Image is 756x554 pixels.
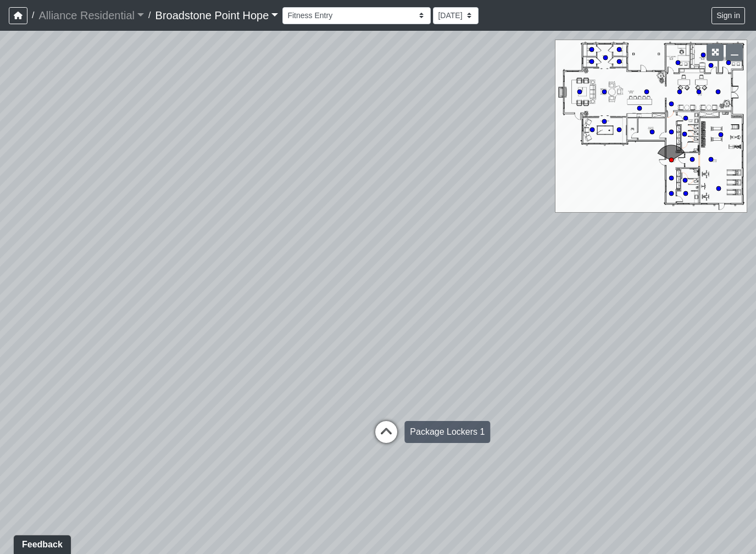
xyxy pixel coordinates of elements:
iframe: Ybug feedback widget [8,532,76,554]
a: Broadstone Point Hope [155,4,279,26]
div: Package Lockers 1 [404,421,490,443]
button: Sign in [711,7,745,24]
span: / [27,4,38,26]
span: / [144,4,155,26]
a: Alliance Residential [38,4,144,26]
